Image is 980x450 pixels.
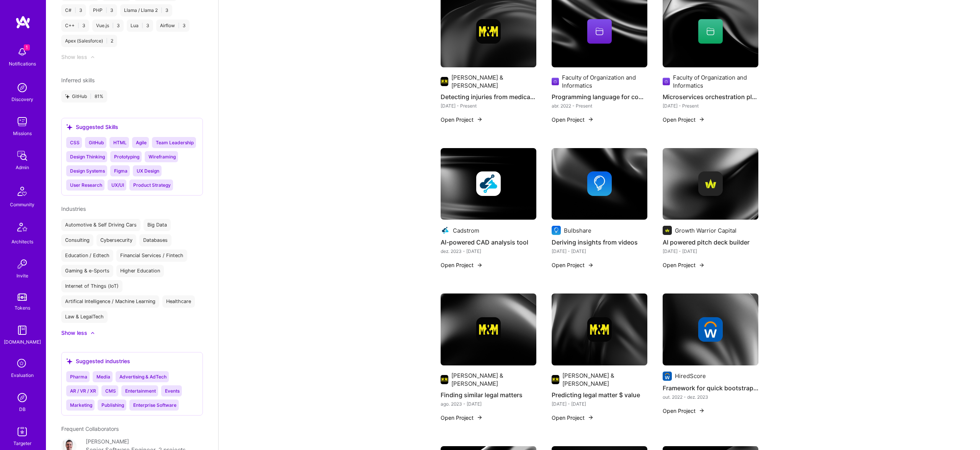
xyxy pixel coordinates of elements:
img: arrow-right [699,262,705,268]
button: Open Project [663,261,705,269]
span: Inferred skills [61,77,95,83]
span: Agile [136,140,147,145]
div: Airflow 3 [156,20,189,32]
img: bell [15,44,30,60]
span: User Research [70,182,102,188]
span: | [142,23,143,29]
span: Wireframing [149,154,176,160]
img: Company logo [476,171,501,196]
div: out. 2022 - dez. 2023 [663,393,758,401]
img: Company logo [552,375,559,384]
img: arrow-right [477,414,483,421]
img: cover [663,293,758,365]
img: cover [663,148,758,220]
h4: Predicting legal matter $ value [552,390,647,400]
div: Suggested industries [66,357,130,365]
img: Skill Targeter [15,424,30,439]
span: Enterprise Software [133,402,176,408]
img: Company logo [663,226,672,235]
span: | [106,7,107,13]
div: Admin [16,163,29,171]
span: HTML [113,140,127,145]
span: | [90,93,91,99]
span: Design Thinking [70,154,105,160]
span: | [112,23,114,29]
div: Consulting [61,234,93,246]
i: icon SuggestedTeams [66,124,73,130]
span: Frequent Collaborators [61,426,119,432]
div: Faculty of Organization and Informatics [673,73,758,90]
div: HiredScore [675,372,706,380]
div: ago. 2023 - [DATE] [441,400,536,408]
img: arrow-right [588,116,594,122]
i: icon SelectionTeam [15,357,29,371]
div: C++ 3 [61,20,89,32]
img: Invite [15,256,30,272]
div: [PERSON_NAME] & [PERSON_NAME] [562,372,647,388]
span: Events [165,388,180,394]
div: Lua 3 [127,20,153,32]
div: Show less [61,329,87,337]
img: Admin Search [15,390,30,405]
img: arrow-right [588,262,594,268]
img: Company logo [476,19,501,44]
img: Community [13,182,31,201]
img: Company logo [441,226,450,235]
div: Llama / Llama 2 3 [120,4,172,16]
span: | [75,7,76,13]
img: arrow-right [699,408,705,414]
span: 1 [24,44,30,51]
div: Cadstrom [453,227,479,235]
img: logo [15,15,31,29]
div: Artifical Intelligence / Machine Learning [61,295,159,308]
button: Open Project [663,116,705,124]
h4: Programming language for communication flows specificaiton in multi-agent systems [552,92,647,102]
div: Financial Services / Fintech [116,249,187,262]
span: CSS [70,140,80,145]
div: abr. 2022 - Present [552,102,647,110]
div: Evaluation [11,371,34,379]
img: admin teamwork [15,148,30,163]
span: GitHub [89,140,104,145]
span: | [161,7,162,13]
img: Company logo [552,77,559,86]
img: Company logo [698,171,723,196]
div: Big Data [144,219,171,231]
div: Education / Edtech [61,249,113,262]
img: guide book [15,323,30,338]
div: GitHub 81 % [61,90,107,103]
img: Company logo [663,372,672,381]
div: Bulbshare [564,227,591,235]
div: Healthcare [162,295,195,308]
span: Advertising & AdTech [119,374,167,380]
img: discovery [15,80,30,95]
img: arrow-right [477,116,483,122]
span: Industries [61,205,86,212]
button: Open Project [663,407,705,415]
div: Apex (Salesforce) 2 [61,35,117,47]
div: [DATE] - [DATE] [552,247,647,255]
img: Company logo [698,317,723,342]
span: | [178,23,180,29]
div: dez. 2023 - [DATE] [441,247,536,255]
span: Team Leadership [156,140,194,145]
span: Product Strategy [133,182,171,188]
span: AR / VR / XR [70,388,96,394]
span: UX/UI [111,182,124,188]
i: icon StarsPurple [65,94,70,99]
i: icon SuggestedTeams [66,358,73,365]
div: Cybersecurity [96,234,136,246]
img: Company logo [552,226,561,235]
img: cover [441,293,536,365]
img: arrow-right [699,116,705,122]
img: Company logo [663,77,670,86]
button: Open Project [552,414,594,422]
button: Open Project [552,261,594,269]
img: cover [552,293,647,365]
button: Open Project [441,414,483,422]
div: PHP 3 [89,4,117,16]
span: | [78,23,79,29]
div: Gaming & e-Sports [61,265,113,277]
img: Company logo [587,171,612,196]
span: Figma [114,168,127,174]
